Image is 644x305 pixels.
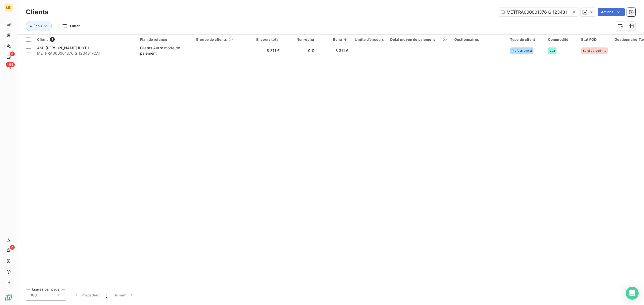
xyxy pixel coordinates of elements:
[382,48,384,53] span: -
[106,292,107,298] span: 1
[4,293,13,302] img: Logo LeanPay
[6,62,15,67] span: +99
[512,49,532,52] span: Professionnel
[50,37,55,42] span: 1
[581,37,608,42] div: Etat POD
[37,46,90,50] span: ASL [PERSON_NAME] ILOT L
[498,8,579,16] input: Rechercher
[37,37,48,42] span: Client
[286,37,314,42] div: Non-échu
[140,45,189,56] div: Clients Autre mode de paiement
[196,37,227,42] span: Groupe de clients
[614,48,616,53] span: -
[454,37,504,42] div: Gestionnaires
[583,49,606,52] span: Sorti du perimetre
[70,289,103,301] button: Précédent
[196,48,197,53] span: -
[58,22,83,30] button: Filtrer
[10,245,15,250] span: 4
[103,289,111,301] button: 1
[598,8,625,16] button: Actions
[248,44,283,57] td: 8 311 €
[4,3,13,12] div: ME
[550,49,555,52] span: Gaz
[626,287,639,300] div: Open Intercom Messenger
[34,24,42,28] span: Échu
[30,292,37,298] span: 100
[317,44,352,57] td: 8 311 €
[510,37,541,42] div: Type de client
[26,7,48,17] h3: Clients
[252,37,280,42] div: Encours total
[548,37,575,42] div: Commodité
[111,289,138,301] button: Suivant
[283,44,317,57] td: 0 €
[355,37,384,42] div: Limite d’encours
[140,37,189,42] div: Plan de relance
[10,51,15,56] span: 8
[454,48,456,53] span: -
[320,37,348,42] div: Échu
[26,21,52,31] button: Échu
[390,37,448,42] div: Délai moyen de paiement
[37,51,134,56] span: METFRA000001376_GI123481-CA1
